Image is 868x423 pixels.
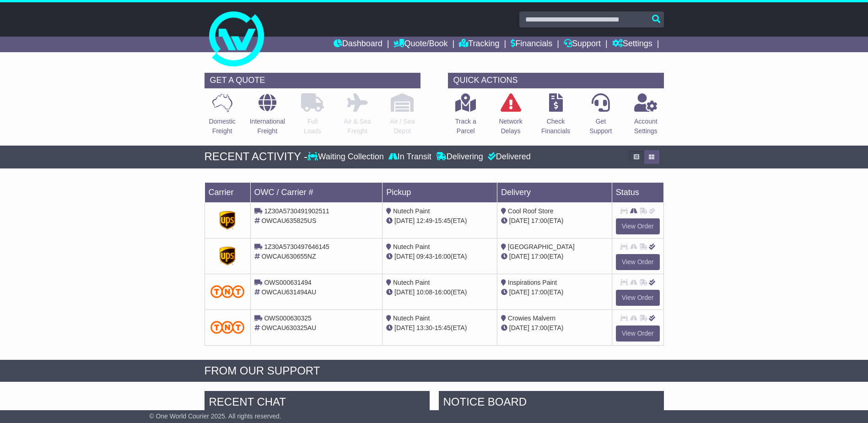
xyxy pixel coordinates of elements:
p: Air & Sea Freight [344,117,371,136]
div: - (ETA) [386,252,493,261]
span: [DATE] [394,253,415,260]
div: - (ETA) [386,323,493,333]
span: 09:43 [416,253,432,260]
a: Quote/Book [394,37,447,52]
div: (ETA) [501,252,608,261]
p: Network Delays [499,117,522,136]
a: NetworkDelays [498,93,523,141]
span: Inspirations Paint [508,279,557,286]
p: Air / Sea Depot [390,117,415,136]
div: GET A QUOTE [205,73,421,88]
div: Delivering [434,152,485,162]
span: 17:00 [531,253,547,260]
span: 16:00 [435,253,451,260]
span: 10:08 [416,288,432,296]
span: [GEOGRAPHIC_DATA] [508,243,575,250]
span: [DATE] [509,288,529,296]
span: Nutech Paint [393,279,430,286]
span: Nutech Paint [393,243,430,250]
span: [DATE] [394,288,415,296]
a: Settings [612,37,652,52]
span: OWCAU630655NZ [261,253,316,260]
p: International Freight [250,117,285,136]
div: RECENT ACTIVITY - [205,150,308,163]
span: 17:00 [531,324,547,331]
a: View Order [616,290,660,306]
div: QUICK ACTIONS [448,73,664,88]
span: 15:45 [435,217,451,224]
p: Check Financials [541,117,570,136]
span: [DATE] [509,217,529,224]
span: 16:00 [435,288,451,296]
span: © One World Courier 2025. All rights reserved. [149,412,281,420]
a: View Order [616,254,660,270]
img: GetCarrierServiceDarkLogo [220,211,235,229]
a: View Order [616,325,660,342]
div: (ETA) [501,287,608,297]
span: OWCAU630325AU [261,324,316,331]
span: 1Z30A5730497646145 [264,243,329,250]
a: Dashboard [334,37,383,52]
img: TNT_Domestic.png [210,285,245,298]
div: (ETA) [501,323,608,333]
td: Status [612,182,663,202]
span: Cool Roof Store [508,207,554,215]
div: Waiting Collection [307,152,386,162]
div: - (ETA) [386,216,493,226]
td: Pickup [383,182,497,202]
a: Tracking [459,37,499,52]
p: Full Loads [301,117,324,136]
a: GetSupport [589,93,612,141]
span: 13:30 [416,324,432,331]
p: Get Support [589,117,612,136]
a: AccountSettings [634,93,658,141]
span: 17:00 [531,217,547,224]
span: OWS000631494 [264,279,312,286]
span: 12:49 [416,217,432,224]
img: GetCarrierServiceDarkLogo [220,247,235,265]
td: Carrier [205,182,250,202]
div: - (ETA) [386,287,493,297]
span: Crowies Malvern [508,315,555,322]
img: TNT_Domestic.png [210,321,245,333]
div: FROM OUR SUPPORT [205,364,664,378]
div: NOTICE BOARD [439,391,664,416]
span: Nutech Paint [393,315,430,322]
p: Track a Parcel [455,117,476,136]
span: [DATE] [509,253,529,260]
span: OWS000630325 [264,315,312,322]
a: InternationalFreight [249,93,286,141]
a: Financials [511,37,552,52]
span: [DATE] [394,217,415,224]
span: [DATE] [509,324,529,331]
span: 1Z30A5730491902511 [264,207,329,215]
span: 17:00 [531,288,547,296]
a: View Order [616,218,660,234]
a: Support [564,37,601,52]
div: In Transit [386,152,434,162]
p: Domestic Freight [209,117,235,136]
span: OWCAU631494AU [261,288,316,296]
div: (ETA) [501,216,608,226]
span: 15:45 [435,324,451,331]
span: [DATE] [394,324,415,331]
a: CheckFinancials [541,93,571,141]
span: Nutech Paint [393,207,430,215]
span: OWCAU635825US [261,217,316,224]
td: Delivery [497,182,612,202]
a: DomesticFreight [208,93,236,141]
td: OWC / Carrier # [250,182,383,202]
div: Delivered [485,152,531,162]
a: Track aParcel [455,93,477,141]
div: RECENT CHAT [205,391,430,416]
p: Account Settings [634,117,658,136]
